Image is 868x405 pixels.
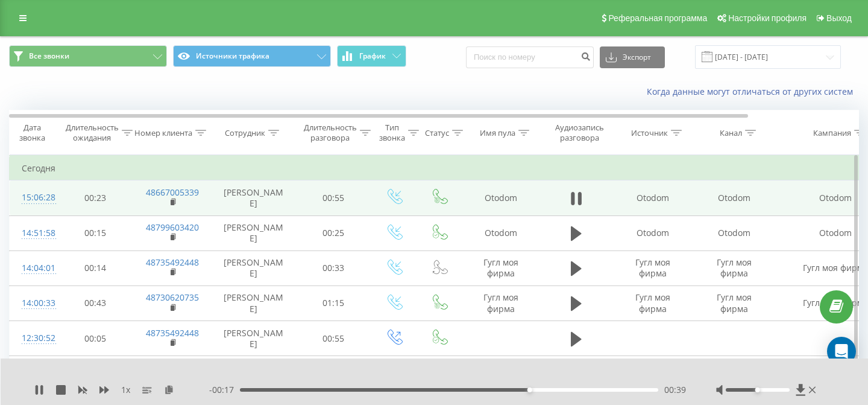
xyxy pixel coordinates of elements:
[359,52,386,60] span: График
[209,384,240,396] span: - 00:17
[647,86,859,97] a: Когда данные могут отличаться от других систем
[296,285,371,320] td: 01:15
[58,180,133,215] td: 00:23
[379,123,405,143] div: Тип звонка
[22,222,46,245] div: 14:51:58
[212,356,296,391] td: [PERSON_NAME]
[296,321,371,356] td: 00:55
[212,215,296,250] td: [PERSON_NAME]
[134,128,192,138] div: Номер клиента
[462,250,540,285] td: Гугл моя фирма
[296,250,371,285] td: 00:33
[58,215,133,250] td: 00:15
[720,128,742,138] div: Канал
[225,128,265,138] div: Сотрудник
[22,186,46,209] div: 15:06:28
[813,128,851,138] div: Кампания
[22,292,46,315] div: 14:00:33
[212,250,296,285] td: [PERSON_NAME]
[146,187,199,198] a: 48667005339
[600,46,665,68] button: Экспорт
[664,384,686,396] span: 00:39
[304,123,357,143] div: Длительность разговора
[58,321,133,356] td: 00:05
[146,222,199,233] a: 48799603420
[212,285,296,320] td: [PERSON_NAME]
[826,13,852,23] span: Выход
[146,292,199,303] a: 48730620735
[694,180,775,215] td: Otodom
[173,45,331,67] button: Источники трафика
[827,337,856,366] div: Open Intercom Messenger
[612,180,694,215] td: Otodom
[146,327,199,339] a: 48735492448
[121,384,130,396] span: 1 x
[462,215,540,250] td: Otodom
[425,128,449,138] div: Статус
[337,45,406,67] button: График
[612,250,694,285] td: Гугл моя фирма
[212,180,296,215] td: [PERSON_NAME]
[694,285,775,320] td: Гугл моя фирма
[608,13,707,23] span: Реферальная программа
[462,180,540,215] td: Otodom
[212,321,296,356] td: [PERSON_NAME]
[728,13,807,23] span: Настройки профиля
[58,285,133,320] td: 00:43
[694,250,775,285] td: Гугл моя фирма
[631,128,668,138] div: Источник
[527,387,532,392] div: Accessibility label
[612,285,694,320] td: Гугл моя фирма
[462,285,540,320] td: Гугл моя фирма
[550,123,609,143] div: Аудиозапись разговора
[22,327,46,350] div: 12:30:52
[58,250,133,285] td: 00:14
[480,128,515,138] div: Имя пула
[296,356,371,391] td: 00:16
[146,257,199,268] a: 48735492448
[29,51,69,61] span: Все звонки
[66,123,119,143] div: Длительность ожидания
[9,45,167,67] button: Все звонки
[58,356,133,391] td: 00:09
[466,46,594,68] input: Поиск по номеру
[755,387,760,392] div: Accessibility label
[296,215,371,250] td: 00:25
[612,215,694,250] td: Otodom
[22,257,46,280] div: 14:04:01
[296,180,371,215] td: 00:55
[694,215,775,250] td: Otodom
[10,123,54,143] div: Дата звонка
